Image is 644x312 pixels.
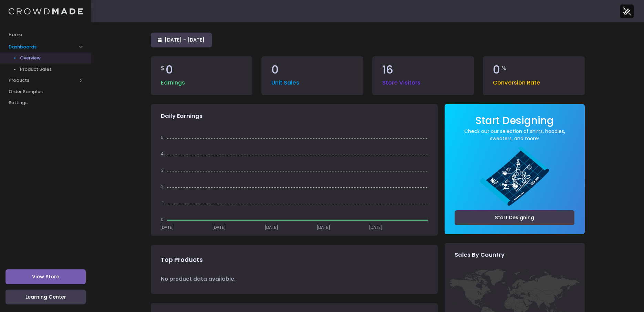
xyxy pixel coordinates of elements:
[9,77,77,84] span: Products
[161,113,202,120] span: Daily Earnings
[161,75,185,87] span: Earnings
[212,224,226,230] tspan: [DATE]
[501,64,506,73] span: %
[455,210,575,225] a: Start Designing
[271,75,299,87] span: Unit Sales
[9,99,83,106] span: Settings
[382,64,393,76] span: 16
[25,293,66,300] span: Learning Center
[6,290,86,304] a: Learning Center
[493,75,540,87] span: Conversion Rate
[9,31,83,38] span: Home
[455,128,575,142] a: Check out our selection of shirts, hoodies, sweaters, and more!
[475,113,554,127] span: Start Designing
[161,151,164,157] tspan: 4
[264,224,278,230] tspan: [DATE]
[475,119,554,126] a: Start Designing
[161,216,164,222] tspan: 0
[162,200,164,206] tspan: 1
[151,33,212,47] a: [DATE] - [DATE]
[161,183,164,189] tspan: 2
[369,224,383,230] tspan: [DATE]
[6,269,86,284] a: View Store
[166,64,173,76] span: 0
[9,44,77,51] span: Dashboards
[161,275,236,283] span: No product data available.
[160,224,174,230] tspan: [DATE]
[161,64,165,73] span: $
[9,8,83,15] img: Logo
[316,224,330,230] tspan: [DATE]
[620,4,634,18] img: User
[165,36,205,43] span: [DATE] - [DATE]
[161,167,164,173] tspan: 3
[20,55,83,62] span: Overview
[20,66,83,73] span: Product Sales
[32,273,59,280] span: View Store
[382,75,420,87] span: Store Visitors
[161,134,164,140] tspan: 5
[161,256,203,264] span: Top Products
[493,64,500,76] span: 0
[9,88,83,95] span: Order Samples
[271,64,279,76] span: 0
[455,252,505,258] span: Sales By Country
